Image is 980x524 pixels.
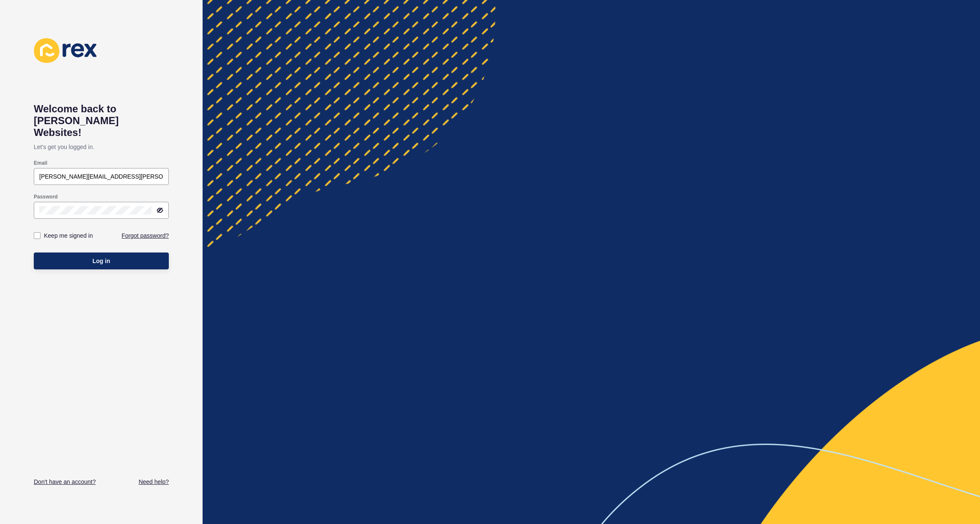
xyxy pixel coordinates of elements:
[44,231,93,240] label: Keep me signed in
[34,193,58,200] label: Password
[92,257,110,265] span: Log in
[34,478,96,486] a: Don't have an account?
[122,231,169,240] a: Forgot password?
[39,172,163,181] input: e.g. name@company.com
[34,138,169,155] p: Let's get you logged in.
[34,160,47,166] label: Email
[34,252,169,269] button: Log in
[138,478,169,486] a: Need help?
[34,103,169,138] h1: Welcome back to [PERSON_NAME] Websites!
